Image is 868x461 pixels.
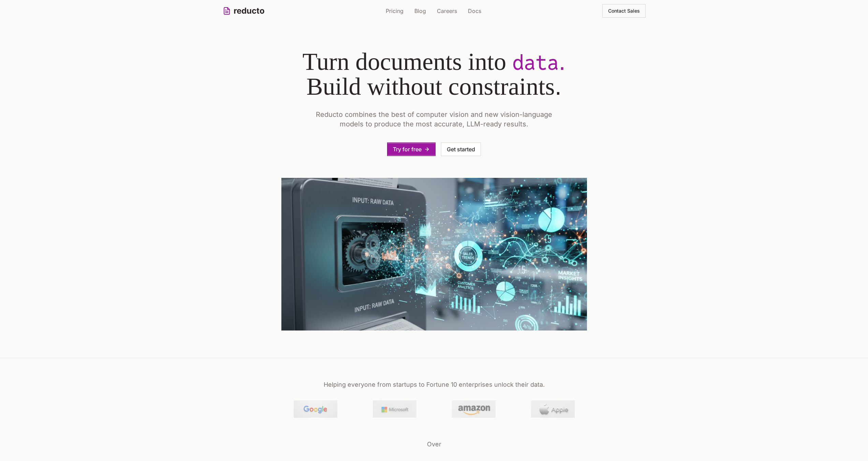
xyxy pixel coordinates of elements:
img: Microsoft company logo [373,400,416,418]
span: . [559,48,565,75]
button: Try for free [387,142,436,156]
button: Contact Sales [602,4,646,18]
span: Build without constraints [307,73,562,100]
a: Careers [437,7,457,15]
a: Blog [414,7,426,15]
span: . [555,73,561,100]
span: data [512,49,559,76]
span: Turn documents into [303,48,565,100]
p: Reducto combines the best of computer vision and new vision-language models to produce the most a... [303,110,565,129]
a: reducto [223,5,265,16]
img: Google company logo [294,400,337,418]
img: Document processing and data transformation visualization [281,178,587,331]
div: Over [206,440,662,449]
p: Helping everyone from startups to Fortune 10 enterprises unlock their data. [206,380,662,389]
a: Pricing [386,7,403,15]
img: Apple company logo [531,400,575,418]
a: Docs [468,7,481,15]
button: Get started [441,142,481,156]
img: Amazon company logo [452,400,496,418]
